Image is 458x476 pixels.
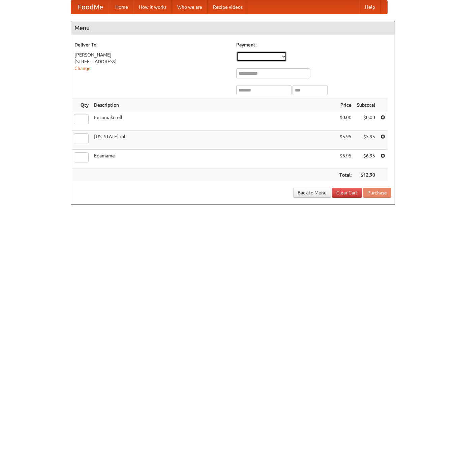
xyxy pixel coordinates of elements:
h4: Menu [71,21,395,35]
button: Purchase [363,188,391,198]
th: Description [91,99,337,111]
th: Qty [71,99,91,111]
td: $0.00 [354,111,378,131]
td: Futomaki roll [91,111,337,131]
a: Back to Menu [293,188,331,198]
a: Who we are [172,0,208,14]
th: Price [337,99,354,111]
th: Subtotal [354,99,378,111]
td: $5.95 [337,131,354,150]
a: How it works [133,0,172,14]
div: [PERSON_NAME] [74,51,230,58]
h5: Deliver To: [74,41,230,48]
a: Help [360,0,380,14]
th: Total: [337,169,354,181]
a: Home [110,0,133,14]
a: FoodMe [71,0,110,14]
h5: Payment: [236,41,391,48]
a: Recipe videos [208,0,248,14]
td: [US_STATE] roll [91,131,337,150]
td: $6.95 [337,150,354,169]
td: $5.95 [354,131,378,150]
td: $0.00 [337,111,354,131]
div: [STREET_ADDRESS] [74,58,230,65]
td: Edamame [91,150,337,169]
td: $6.95 [354,150,378,169]
a: Clear Cart [332,188,362,198]
th: $12.90 [354,169,378,181]
a: Change [74,66,91,71]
